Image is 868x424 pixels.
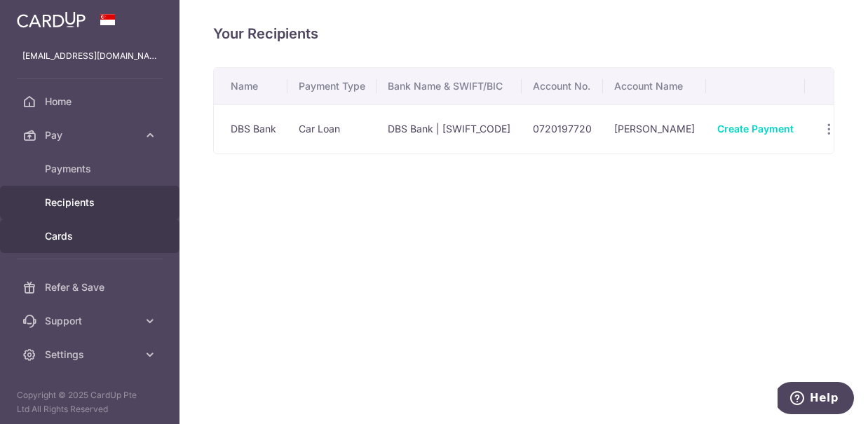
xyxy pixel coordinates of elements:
iframe: Opens a widget where you can find more information [778,382,854,417]
span: Support [45,314,137,328]
th: Bank Name & SWIFT/BIC [377,68,522,104]
span: Payments [45,162,137,176]
span: Cards [45,229,137,243]
span: Refer & Save [45,280,137,294]
th: Payment Type [287,68,377,104]
a: Create Payment [717,123,794,135]
td: 0720197720 [522,104,603,153]
th: Account No. [522,68,603,104]
span: Settings [45,348,137,362]
th: Account Name [603,68,706,104]
td: DBS Bank | [SWIFT_CODE] [377,104,522,153]
td: [PERSON_NAME] [603,104,706,153]
span: Pay [45,128,137,142]
p: [EMAIL_ADDRESS][DOMAIN_NAME] [22,49,157,63]
th: Name [214,68,287,104]
td: DBS Bank [214,104,287,153]
img: CardUp [17,11,86,28]
h4: Your Recipients [213,22,834,45]
td: Car Loan [287,104,377,153]
span: Home [45,95,137,109]
span: Recipients [45,196,137,210]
